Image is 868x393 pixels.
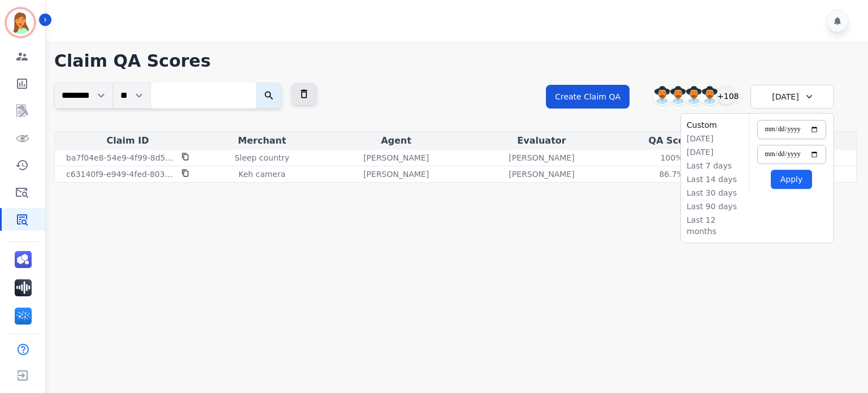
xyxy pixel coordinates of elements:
[687,174,743,185] li: Last 14 days
[687,201,743,212] li: Last 90 days
[750,85,834,109] div: [DATE]
[66,169,175,180] p: c63140f9-e949-4fed-8030-2b053080495f
[687,214,743,237] li: Last 12 months
[238,169,285,180] p: Keh camera
[687,133,743,144] li: [DATE]
[546,85,630,109] button: Create Claim QA
[203,134,321,148] div: Merchant
[325,134,466,148] div: Agent
[54,51,857,71] h1: Claim QA Scores
[7,9,34,36] img: Bordered avatar
[235,152,289,163] p: Sleep country
[66,152,175,163] p: ba7f04e8-54e9-4f99-8d5c-7d0e37559d38
[471,134,612,148] div: Evaluator
[509,152,574,163] p: [PERSON_NAME]
[687,187,743,198] li: Last 30 days
[717,86,736,105] div: +108
[687,146,743,158] li: [DATE]
[509,169,574,180] p: [PERSON_NAME]
[57,134,198,148] div: Claim ID
[687,160,743,171] li: Last 7 days
[646,152,697,163] div: 100 %
[363,152,429,163] p: [PERSON_NAME]
[363,169,429,180] p: [PERSON_NAME]
[617,134,727,148] div: QA Score
[771,170,812,189] button: Apply
[646,169,697,180] div: 86.7 %
[687,119,743,131] li: Custom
